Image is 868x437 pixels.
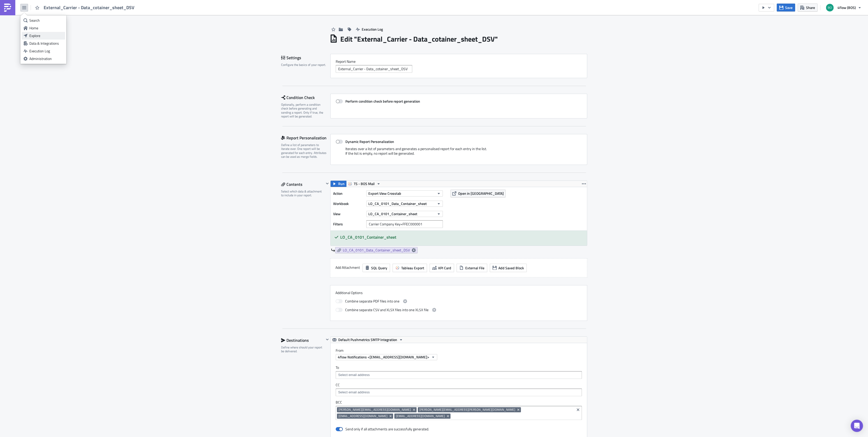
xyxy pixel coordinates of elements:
[396,414,445,418] span: [EMAIL_ADDRESS][DOMAIN_NAME]
[412,407,417,412] button: Remove Tag
[281,189,324,197] div: Select which data & attachment to include in your report.
[368,191,401,196] span: Export View Crosstab
[29,26,63,31] div: Home
[458,191,504,196] span: Open in [GEOGRAPHIC_DATA]
[362,27,383,32] span: Execution Log
[498,265,524,271] span: Add Saved Block
[281,94,330,101] div: Condition Check
[281,143,327,159] div: Define a list of parameters to iterate over. One report will be generated for each entry. Attribu...
[331,181,346,187] button: Run
[371,265,387,271] span: SQL Query
[324,180,330,187] button: Hide content
[29,33,63,38] div: Explore
[368,211,417,216] span: LO_CA_0101_Container_sheet
[336,365,582,370] label: To
[823,2,864,13] button: 4flow (BOS)
[333,190,364,197] label: Action
[450,190,506,197] button: Open in [GEOGRAPHIC_DATA]
[366,220,443,228] input: Filter1=Value1&...
[331,337,405,343] button: Default Pushmetrics SMTP Integration
[281,336,324,344] div: Destinations
[29,56,63,61] div: Administration
[825,3,834,12] img: Avatar
[4,4,12,12] img: PushMetrics
[336,383,582,387] label: CC
[281,103,327,118] div: Optionally, perform a condition check before generating and sending a report. Only if true, the r...
[281,63,327,67] div: Configure the basics of your report.
[337,372,580,378] input: Select em ail add ress
[354,181,375,187] span: TS - BOS Mail
[430,264,454,272] button: KPI Card
[446,414,450,419] button: Remove Tag
[366,211,443,217] button: LO_CA_0101_Container_sheet
[362,264,390,272] button: SQL Query
[575,407,581,413] button: Clear selected items
[2,23,244,27] p: Kind regards
[388,414,393,419] button: Remove Tag
[333,220,364,228] label: Filters
[798,4,817,11] button: Share
[29,48,63,54] div: Execution Log
[345,99,420,104] strong: Perform condition check before report generation
[337,390,580,395] input: Select em ail add ress
[345,307,429,313] span: Combine separate CSV and XLSX files into one XLSX file
[338,181,345,187] span: Run
[345,298,399,304] span: Combine separate PDF files into one
[490,264,527,272] button: Add Saved Block
[345,139,394,144] strong: Dynamic Report Personalization
[44,5,135,10] span: External_Carrier - Data_cotainer_sheet_DSV
[401,265,424,271] span: Tableau Export
[281,54,330,62] div: Settings
[343,248,410,252] span: LO_CA_0101_Data_Container_sheet_DSV
[2,13,244,21] p: This is an automated email. Please don't reply to this. In case of questions do not hesitate to c...
[368,201,427,206] span: LO_CA_0101_Data_Container_sheet
[837,5,856,10] span: 4flow (BOS)
[338,337,397,343] span: Default Pushmetrics SMTP Integration
[336,354,437,360] button: 4flow Notifications <[EMAIL_ADDRESS][DOMAIN_NAME]>
[457,264,487,272] button: External File
[2,2,244,33] body: Rich Text Area. Press ALT-0 for help.
[340,34,498,44] h1: Edit " External_Carrier - Data_cotainer_sheet_DSV "
[393,264,427,272] button: Tableau Export
[2,2,244,6] p: Hello together,
[281,134,330,142] div: Report Personalization
[281,345,324,353] div: Define where should your report be delivered.
[851,420,863,432] div: Open Intercom Messenger
[366,201,443,207] button: LO_CA_0101_Data_Container_sheet
[336,59,582,64] label: Report Nam﻿e
[324,336,330,343] button: Hide content
[806,5,815,10] span: Share
[335,290,582,295] label: Additional Options
[335,264,360,271] label: Add Attachment
[516,407,521,412] button: Remove Tag
[353,25,385,33] button: Execution Log
[345,427,429,431] div: Send only if all attachments are successfully generated.
[2,29,244,33] p: Your 4flow team
[336,147,582,160] div: Iterates over a list of parameters and generates a personalised report for each entry in the list...
[785,5,792,10] span: Save
[340,235,583,239] h5: LO_CA_0101_Container_sheet
[346,181,382,187] button: TS - BOS Mail
[29,18,63,23] div: Search
[419,408,515,412] span: [PERSON_NAME][EMAIL_ADDRESS][PERSON_NAME][DOMAIN_NAME]
[338,354,429,360] span: 4flow Notifications <[EMAIL_ADDRESS][DOMAIN_NAME]>
[465,265,484,271] span: External File
[29,41,63,46] div: Data & Integrations
[335,247,418,253] a: LO_CA_0101_Data_Container_sheet_DSV
[777,4,795,11] button: Save
[338,414,387,418] span: [EMAIL_ADDRESS][DOMAIN_NAME]
[338,408,411,412] span: [PERSON_NAME][EMAIL_ADDRESS][DOMAIN_NAME]
[336,400,582,405] label: BCC
[333,200,364,208] label: Workbook
[336,348,587,353] label: From
[366,190,443,197] button: Export View Crosstab
[333,210,364,218] label: View
[2,8,244,12] p: please find attached the daily container data for the invoicing tool.
[438,265,451,271] span: KPI Card
[281,180,324,188] div: Contents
